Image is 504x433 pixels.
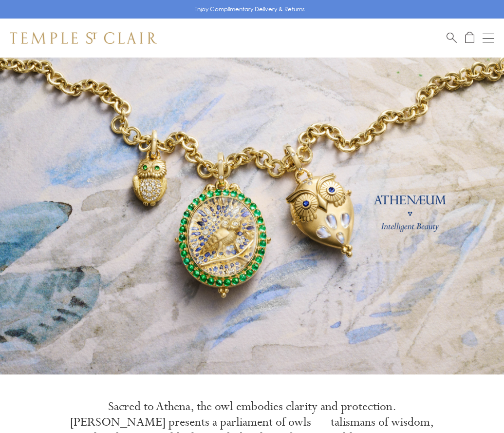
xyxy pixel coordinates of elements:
img: Temple St. Clair [10,32,157,44]
p: Enjoy Complimentary Delivery & Returns [194,4,305,14]
button: Open navigation [483,32,494,44]
a: Search [447,32,457,44]
a: Open Shopping Bag [465,32,474,44]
